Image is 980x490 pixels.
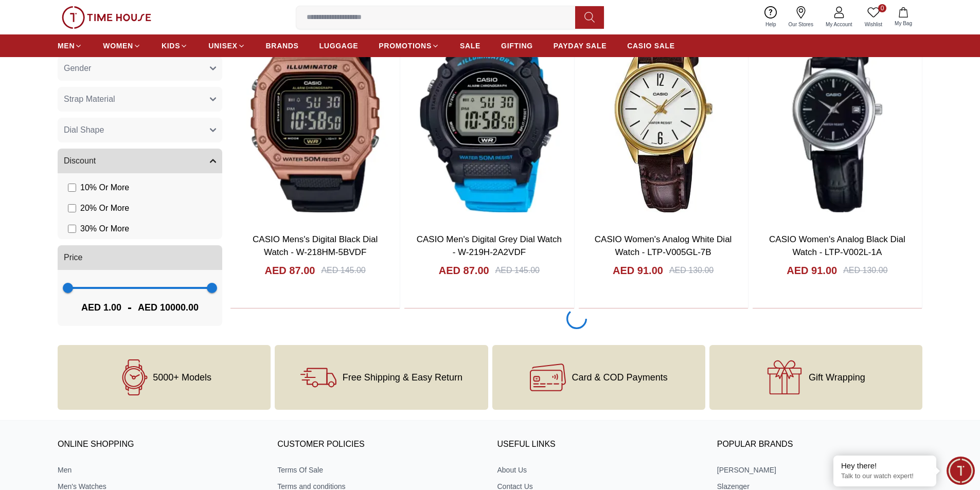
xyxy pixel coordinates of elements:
[58,41,75,51] span: MEN
[785,21,817,28] span: Our Stores
[759,4,782,30] a: Help
[843,264,887,277] div: AED 130.00
[58,87,222,112] button: Strap Material
[103,37,141,55] a: WOMEN
[81,301,121,315] span: AED 1.00
[319,41,359,51] span: LUGGAGE
[717,465,922,475] a: [PERSON_NAME]
[58,149,222,174] button: Discount
[277,437,483,452] h3: CUSTOMER POLICIES
[58,37,82,55] a: MEN
[878,4,886,12] span: 0
[595,234,732,258] a: CASIO Women's Analog White Dial Watch - LTP-V005GL-7B
[572,372,668,383] span: Card & COD Payments
[890,20,916,27] span: My Bag
[62,6,151,29] img: ...
[58,57,222,81] button: Gender
[138,301,199,315] span: AED 10000.00
[80,182,129,194] span: 10 % Or More
[64,124,104,137] span: Dial Shape
[497,437,703,452] h3: USEFUL LINKS
[627,41,675,51] span: CASIO SALE
[230,3,400,224] img: CASIO Mens's Digital Black Dial Watch - W-218HM-5BVDF
[379,41,432,51] span: PROMOTIONS
[153,372,211,383] span: 5000+ Models
[68,225,76,233] input: 30% Or More
[787,263,837,278] h4: AED 91.00
[121,300,138,316] span: -
[319,37,359,55] a: LUGGAGE
[58,465,263,475] a: Men
[761,21,780,28] span: Help
[439,263,489,278] h4: AED 87.00
[669,264,714,277] div: AED 130.00
[859,4,888,30] a: 0Wishlist
[501,41,533,51] span: GIFTING
[460,41,480,51] span: SALE
[495,264,540,277] div: AED 145.00
[208,37,245,55] a: UNISEX
[58,246,222,270] button: Price
[379,37,439,55] a: PROMOTIONS
[58,118,222,143] button: Dial Shape
[64,63,91,75] span: Gender
[80,223,129,235] span: 30 % Or More
[822,21,857,28] span: My Account
[554,41,607,51] span: PAYDAY SALE
[417,234,562,258] a: CASIO Men's Digital Grey Dial Watch - W-219H-2A2VDF
[64,155,96,168] span: Discount
[782,4,819,30] a: Our Stores
[68,184,76,192] input: 10% Or More
[265,263,315,278] h4: AED 87.00
[58,437,263,452] h3: ONLINE SHOPPING
[266,41,299,51] span: BRANDS
[404,3,574,224] img: CASIO Men's Digital Grey Dial Watch - W-219H-2A2VDF
[162,37,188,55] a: KIDS
[841,472,929,481] p: Talk to our watch expert!
[717,437,922,452] h3: Popular Brands
[501,37,533,55] a: GIFTING
[64,252,82,264] span: Price
[103,41,133,51] span: WOMEN
[841,461,929,471] div: Hey there!
[343,372,462,383] span: Free Shipping & Easy Return
[266,37,299,55] a: BRANDS
[277,465,483,475] a: Terms Of Sale
[753,3,922,224] img: CASIO Women's Analog Black Dial Watch - LTP-V002L-1A
[497,465,703,475] a: About Us
[321,264,365,277] div: AED 145.00
[861,21,886,28] span: Wishlist
[809,372,865,383] span: Gift Wrapping
[80,203,129,215] span: 20 % Or More
[613,263,663,278] h4: AED 91.00
[68,205,76,213] input: 20% Or More
[769,234,905,258] a: CASIO Women's Analog Black Dial Watch - LTP-V002L-1A
[888,5,918,29] button: My Bag
[460,37,480,55] a: SALE
[554,37,607,55] a: PAYDAY SALE
[208,41,237,51] span: UNISEX
[162,41,180,51] span: KIDS
[947,457,975,485] div: Chat Widget
[64,94,115,106] span: Strap Material
[253,234,378,258] a: CASIO Mens's Digital Black Dial Watch - W-218HM-5BVDF
[627,37,675,55] a: CASIO SALE
[579,3,748,224] img: CASIO Women's Analog White Dial Watch - LTP-V005GL-7B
